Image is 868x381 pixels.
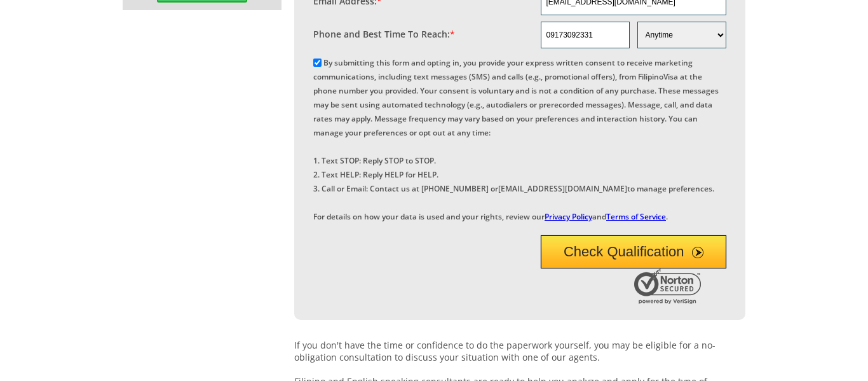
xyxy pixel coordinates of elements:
[545,211,592,222] a: Privacy Policy
[637,22,726,48] select: Phone and Best Reach Time are required.
[313,57,719,222] label: By submitting this form and opting in, you provide your express written consent to receive market...
[313,28,455,40] label: Phone and Best Time To Reach:
[634,268,704,304] img: Norton Secured
[541,235,727,268] button: Check Qualification
[606,211,666,222] a: Terms of Service
[313,59,322,67] input: By submitting this form and opting in, you provide your express written consent to receive market...
[541,22,630,48] input: Phone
